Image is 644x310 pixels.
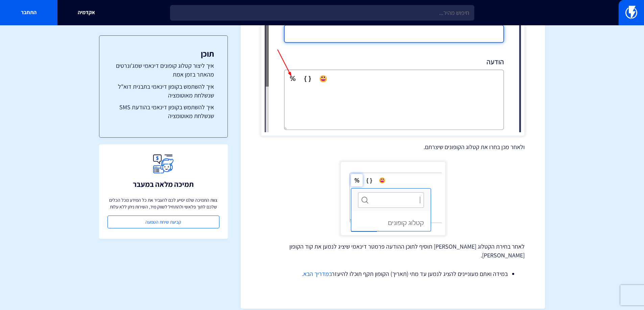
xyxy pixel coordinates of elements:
h3: תמיכה מלאה במעבר [133,180,194,188]
h3: תוכן [113,49,214,58]
a: איך להשתמש בקופון דינאמי בהודעת SMS שנשלחת מאוטומציה [113,103,214,120]
a: קביעת שיחת הטמעה [108,216,219,228]
a: במדריך הבא. [302,270,332,278]
p: ולאחר מכן בחרו את קטלוג הקופונים שיצרתם. [261,143,525,151]
a: איך ליצור קטלוג קופונים דינאמי שמג'ונרטים מהאתר בזמן אמת [113,61,214,79]
p: לאחר בחירת הקטלוג [PERSON_NAME] תוסיף לתוכן ההודעה פרמטר דינאמי שיציג לנמען את קוד הקופון [PERSON... [261,242,525,259]
li: במידה ואתם מעוניינים להציג לנמען עד מתי (תאריך) הקופון תקף תוכלו להיעזר [278,270,508,278]
a: איך להשתמש בקופון דינאמי בתבנית דוא"ל שנשלחת מאוטומציה [113,82,214,100]
input: חיפוש מהיר... [170,5,474,21]
p: צוות התמיכה שלנו יסייע לכם להעביר את כל המידע מכל הכלים שלכם לתוך פלאשי ולהתחיל לשווק מיד, השירות... [108,197,219,210]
